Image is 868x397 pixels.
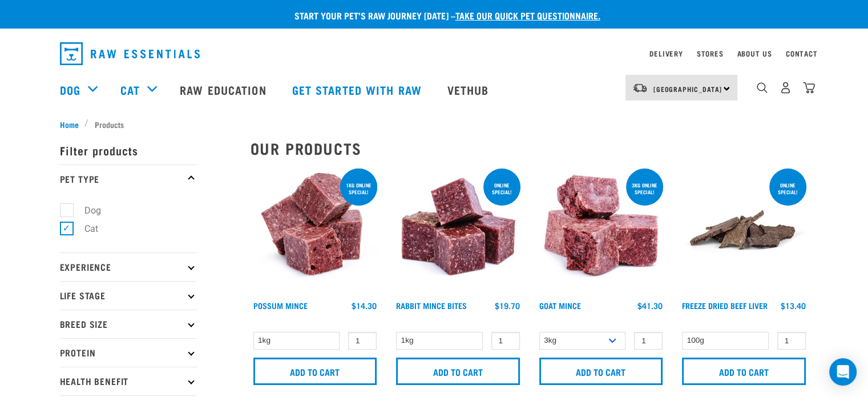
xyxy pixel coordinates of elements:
a: Possum Mince [253,303,308,307]
img: 1102 Possum Mince 01 [251,166,380,296]
a: Home [60,118,85,130]
p: Filter products [60,136,197,165]
p: Breed Size [60,310,197,338]
p: Experience [60,252,197,281]
nav: breadcrumbs [60,118,809,130]
a: Raw Education [168,67,280,113]
div: Open Intercom Messenger [829,358,857,386]
a: take our quick pet questionnaire. [455,13,600,18]
img: van-moving.png [632,83,648,93]
div: $14.30 [352,301,377,310]
a: Freeze Dried Beef Liver [682,303,768,307]
img: Whole Minced Rabbit Cubes 01 [393,166,523,296]
input: Add to cart [539,358,663,385]
h2: Our Products [251,139,809,157]
p: Health Benefit [60,367,197,395]
a: Get started with Raw [281,67,436,113]
input: 1 [491,332,520,350]
nav: dropdown navigation [51,38,818,70]
a: Stores [697,51,724,55]
input: 1 [348,332,377,350]
div: $13.40 [781,301,806,310]
input: Add to cart [682,358,806,385]
a: About Us [737,51,772,55]
span: Home [60,118,79,130]
a: Vethub [436,67,503,113]
a: Dog [60,81,80,98]
div: 3kg online special! [626,177,663,200]
div: $19.70 [495,301,520,310]
p: Pet Type [60,165,197,193]
input: 1 [777,332,806,350]
a: Rabbit Mince Bites [396,303,467,307]
img: home-icon@2x.png [803,82,815,94]
img: home-icon-1@2x.png [757,82,768,93]
img: Stack Of Freeze Dried Beef Liver For Pets [679,166,809,296]
p: Protein [60,338,197,367]
p: Life Stage [60,281,197,310]
label: Cat [66,222,103,236]
a: Goat Mince [539,303,581,307]
label: Dog [66,203,106,218]
img: user.png [780,82,792,94]
div: ONLINE SPECIAL! [769,177,806,200]
img: 1077 Wild Goat Mince 01 [536,166,666,296]
div: 1kg online special! [340,177,377,200]
input: Add to cart [396,358,520,385]
input: 1 [634,332,663,350]
span: [GEOGRAPHIC_DATA] [653,87,722,91]
div: ONLINE SPECIAL! [483,177,520,200]
img: Raw Essentials Logo [60,42,200,65]
a: Cat [120,81,140,98]
a: Contact [786,51,818,55]
a: Delivery [649,51,683,55]
div: $41.30 [637,301,663,310]
input: Add to cart [253,358,377,385]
